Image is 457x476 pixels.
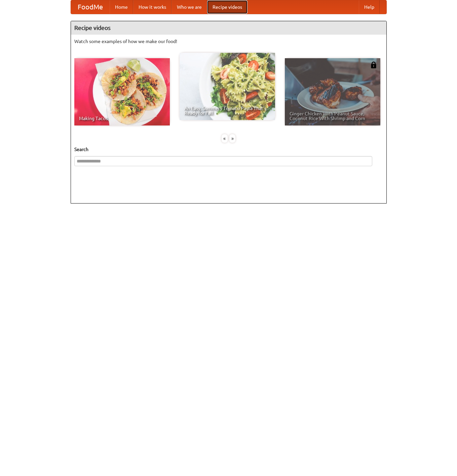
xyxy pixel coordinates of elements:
a: Home [110,0,133,14]
span: An Easy, Summery Tomato Pasta That's Ready for Fall [184,106,270,115]
div: » [229,134,235,143]
a: Help [359,0,380,14]
img: 483408.png [370,62,377,68]
h4: Recipe videos [71,21,386,35]
a: Making Tacos [74,58,170,125]
p: Watch some examples of how we make our food! [74,38,383,45]
h5: Search [74,146,383,153]
a: An Easy, Summery Tomato Pasta That's Ready for Fall [180,53,275,120]
a: How it works [133,0,172,14]
div: « [222,134,228,143]
span: Making Tacos [79,116,165,121]
a: Who we are [172,0,207,14]
a: FoodMe [71,0,110,14]
a: Recipe videos [207,0,247,14]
